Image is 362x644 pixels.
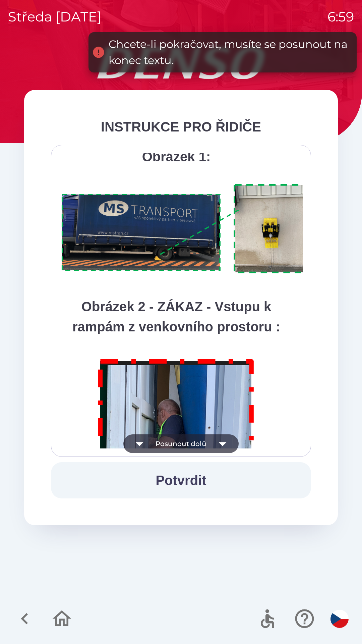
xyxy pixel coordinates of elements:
[51,462,311,498] button: Potvrdit
[8,7,102,27] p: středa [DATE]
[123,434,239,453] button: Posunout dolů
[51,117,311,137] div: INSTRUKCE PRO ŘIDIČE
[109,36,350,68] div: Chcete-li pokračovat, musíte se posunout na konec textu.
[330,610,349,628] img: cs flag
[90,350,262,597] img: M8MNayrTL6gAAAABJRU5ErkJggg==
[327,7,354,27] p: 6:59
[72,299,280,334] strong: Obrázek 2 - ZÁKAZ - Vstupu k rampám z venkovního prostoru :
[24,47,338,79] img: Logo
[59,180,319,278] img: A1ym8hFSA0ukAAAAAElFTkSuQmCC
[142,149,211,164] strong: Obrázek 1:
